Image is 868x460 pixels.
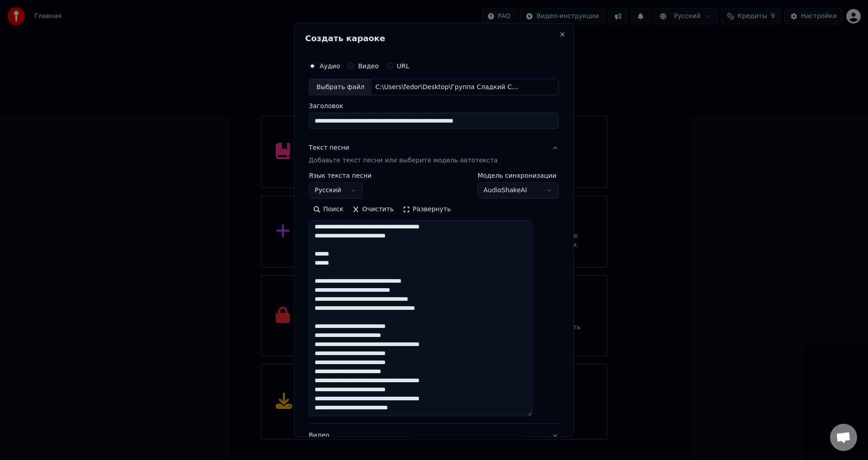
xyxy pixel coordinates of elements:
[309,137,559,173] button: Текст песниДобавьте текст песни или выберите модель автотекста
[309,79,372,95] div: Выбрать файл
[309,173,372,179] label: Язык текста песни
[397,63,410,69] label: URL
[358,63,379,69] label: Видео
[398,203,455,217] button: Развернуть
[309,103,559,109] label: Заголовок
[309,144,349,153] div: Текст песни
[305,34,562,43] h2: Создать караоке
[309,173,559,424] div: Текст песниДобавьте текст песни или выберите модель автотекста
[478,173,559,179] label: Модель синхронизации
[320,63,340,69] label: Аудио
[309,203,348,217] button: Поиск
[372,83,525,92] div: C:\Users\fedor\Desktop\Группа Сладкий Сон, [PERSON_NAME] белом покрывале января.mp3
[309,156,498,166] p: Добавьте текст песни или выберите модель автотекста
[309,432,544,453] div: Видео
[348,203,399,217] button: Очистить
